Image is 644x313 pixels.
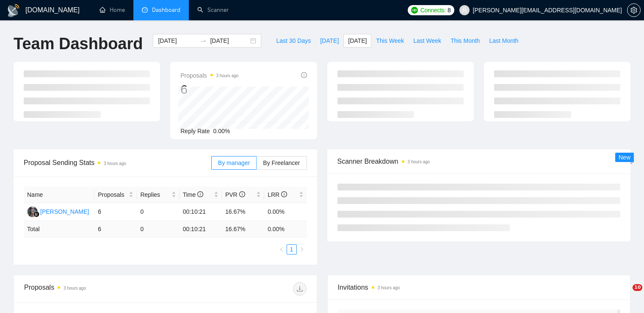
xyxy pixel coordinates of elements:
td: 6 [94,203,137,221]
th: Name [24,187,94,203]
h1: Team Dashboard [14,34,143,54]
li: 1 [287,244,297,254]
time: 3 hours ago [64,286,86,291]
span: This Week [376,36,404,45]
span: [DATE] [320,36,339,45]
a: RS[PERSON_NAME] [27,208,89,215]
td: 0.00% [264,203,307,221]
span: info-circle [197,191,203,197]
span: info-circle [281,191,287,197]
time: 3 hours ago [216,73,239,78]
span: 8 [448,6,451,15]
a: setting [627,7,641,14]
td: 0.00 % [264,221,307,238]
td: 16.67 % [222,221,264,238]
span: setting [627,7,640,14]
span: Proposal Sending Stats [24,157,211,168]
td: 0 [137,203,179,221]
span: Connects: [420,6,446,15]
time: 3 hours ago [378,285,400,290]
th: Replies [137,187,179,203]
th: Proposals [94,187,137,203]
span: Proposals [98,190,127,199]
span: Reply Rate [180,128,210,134]
span: Replies [140,190,169,199]
input: End date [210,36,249,45]
button: [DATE] [315,34,343,48]
img: upwork-logo.png [411,7,418,14]
span: This Month [451,36,480,45]
div: Proposals [24,282,165,296]
img: gigradar-bm.png [33,211,39,217]
span: Time [183,191,203,198]
span: Invitations [338,282,620,293]
span: swap-right [200,37,207,44]
span: left [279,247,284,252]
span: By Freelancer [263,159,300,166]
span: info-circle [239,191,245,197]
td: Total [24,221,94,238]
span: Proposals [180,70,238,81]
img: logo [7,4,20,17]
button: setting [627,3,641,17]
td: 00:10:21 [180,221,222,238]
span: Last Month [489,36,518,45]
button: right [297,244,307,254]
li: Previous Page [276,244,287,254]
span: right [299,247,304,252]
span: info-circle [301,72,307,78]
td: 00:10:21 [180,203,222,221]
td: 16.67% [222,203,264,221]
a: homeHome [100,6,125,14]
span: Scanner Breakdown [337,156,621,167]
button: This Week [371,34,409,48]
li: Next Page [297,244,307,254]
div: [PERSON_NAME] [40,207,89,216]
span: New [619,154,630,161]
span: to [200,37,207,44]
button: left [276,244,287,254]
span: By manager [218,159,250,166]
span: [DATE] [348,36,367,45]
button: Last Week [409,34,446,48]
td: 6 [94,221,137,238]
button: [DATE] [343,34,371,48]
time: 3 hours ago [104,161,126,166]
button: Last Month [484,34,523,48]
time: 3 hours ago [408,159,430,164]
span: Last 30 Days [276,36,311,45]
span: PVR [225,191,245,198]
span: LRR [268,191,287,198]
iframe: Intercom live chat [615,284,636,305]
img: RS [27,207,38,217]
button: Last 30 Days [271,34,315,48]
div: 6 [180,81,238,98]
a: searchScanner [197,6,229,14]
span: Dashboard [152,6,180,14]
td: 0 [137,221,179,238]
span: 10 [633,284,642,291]
input: Start date [158,36,196,45]
button: This Month [446,34,484,48]
span: Last Week [413,36,441,45]
span: dashboard [142,7,148,13]
span: 0.00% [213,128,230,134]
a: 1 [287,245,296,254]
span: user [462,7,467,13]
